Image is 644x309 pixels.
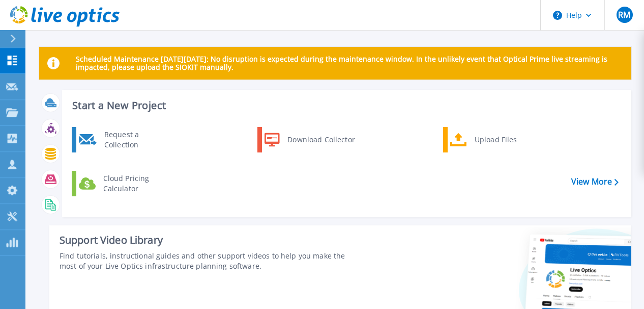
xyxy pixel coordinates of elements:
[72,100,618,111] h3: Start a New Project
[72,127,176,152] a: Request a Collection
[257,127,362,152] a: Download Collector
[99,130,173,150] div: Request a Collection
[72,171,176,196] a: Cloud Pricing Calculator
[618,11,630,19] span: RM
[443,127,547,152] a: Upload Files
[60,234,362,247] div: Support Video Library
[76,55,623,71] p: Scheduled Maintenance [DATE][DATE]: No disruption is expected during the maintenance window. In t...
[98,173,173,194] div: Cloud Pricing Calculator
[282,130,359,150] div: Download Collector
[60,251,362,271] div: Find tutorials, instructional guides and other support videos to help you make the most of your L...
[470,130,545,150] div: Upload Files
[571,177,619,187] a: View More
